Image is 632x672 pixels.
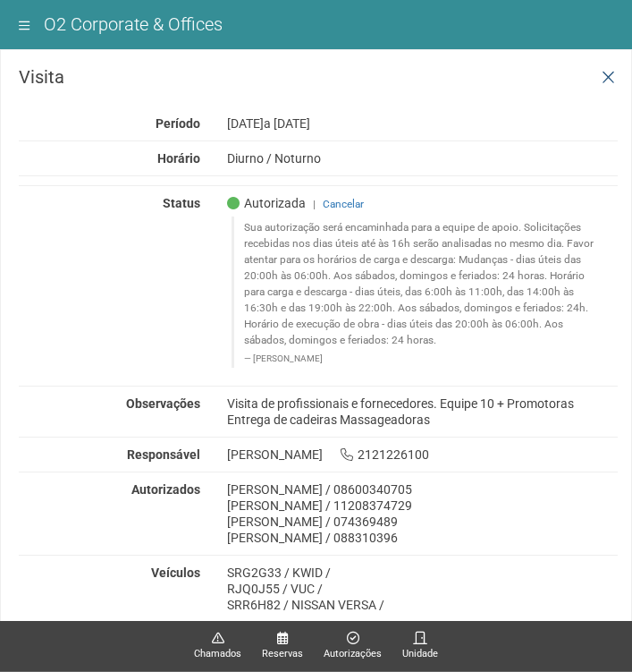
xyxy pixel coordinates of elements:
div: Diurno / Noturno [214,150,631,166]
div: [PERSON_NAME] / 11208374729 [227,498,618,514]
a: Reservas [262,631,303,662]
a: Chamados [194,631,241,662]
span: Autorizações [324,646,382,662]
div: [PERSON_NAME] 2121226100 [214,447,631,463]
h3: Visita [19,68,618,86]
strong: Período [156,116,200,131]
span: Reservas [262,646,303,662]
div: [PERSON_NAME] / 074369489 [227,514,618,530]
a: Autorizações [324,631,382,662]
span: a [DATE] [264,116,310,131]
strong: Responsável [127,447,200,462]
div: Visita de profissionais e fornecedores. Equipe 10 + Promotoras Entrega de cadeiras Massageadoras [214,396,631,428]
span: | [313,198,316,210]
strong: Status [163,196,200,210]
strong: Horário [157,151,200,166]
footer: [PERSON_NAME] [244,353,608,365]
div: SRG2G33 / KWID / [227,565,618,581]
blockquote: Sua autorização será encaminhada para a equipe de apoio. Solicitações recebidas nos dias úteis at... [232,217,618,368]
span: O2 Corporate & Offices [44,13,223,35]
strong: Veículos [151,566,200,580]
div: RJQ0J55 / VUC / [227,581,618,597]
div: [DATE] [214,115,631,132]
div: [PERSON_NAME] / 08600340705 [227,481,618,498]
span: Unidade [402,646,438,662]
strong: Autorizados [131,482,200,497]
span: Autorizada [227,195,306,211]
div: SRR6H82 / NISSAN VERSA / [227,597,618,613]
a: Cancelar [323,198,364,210]
span: Chamados [194,646,241,662]
strong: Observações [126,396,200,411]
a: Unidade [402,631,438,662]
div: [PERSON_NAME] / 088310396 [227,530,618,546]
